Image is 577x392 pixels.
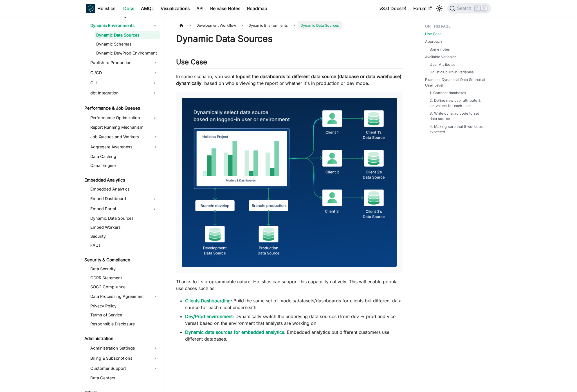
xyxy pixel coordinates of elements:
a: Some notes [430,47,450,52]
a: Canal Engine [89,162,160,169]
button: Search (Command+K) [447,3,491,13]
a: Embed Workers [89,223,160,231]
img: Holistics [86,4,95,13]
a: Job Queues and Workers [89,132,160,141]
a: Holistics built-in variables [430,69,474,75]
a: Billing & Subscriptions [89,354,160,363]
a: Administration Settings [89,344,160,353]
a: HolisticsHolistics [86,4,115,13]
a: Visualizations [157,4,193,13]
nav: Docs sidebar [80,17,165,392]
a: Clients Dashboarding [185,298,231,303]
button: Switch between dark and light mode (currently light mode) [435,4,444,13]
a: Publish to Production [89,58,160,67]
a: Embed Portal [89,204,150,213]
a: Dynamic Data Sources [95,31,160,39]
a: Performance & Job Queues [83,104,160,112]
a: Dev/Prod environment [185,314,233,319]
a: Data Centers [89,374,160,382]
a: CI/CD [89,68,160,77]
li: : Build the same set of models/datasets/dashboards for clients but different data source for each... [185,297,403,311]
b: Holistics [97,5,115,12]
a: Forum [410,4,435,13]
span: Development Workflow [194,21,239,30]
a: Dynamic Environments [89,21,160,30]
button: Expand sidebar category 'Embed Portal' [150,204,160,213]
a: Embedded Analytics [83,176,160,184]
a: 3. Write dynamic code to set data source [430,111,486,121]
span: Dynamic Data Sources [298,21,342,30]
a: dbt Integration [89,89,150,98]
a: API [193,4,207,13]
h2: Use Case [176,58,403,69]
a: Home page [176,21,187,30]
a: Dynamic Data Sources [89,214,160,222]
a: 1. Connect databases [430,90,466,96]
a: Data Security [89,265,160,273]
a: Data Caching [89,153,160,160]
a: Available Variables [425,54,457,60]
a: Performance Optimization [89,113,150,122]
button: Expand sidebar category 'Performance Optimization' [150,113,160,122]
a: Report Running Mechanism [89,123,160,131]
a: Security [89,232,160,240]
a: Embed Dashboard [89,194,150,203]
li: : Embedded analytics but different customers use different databases. [185,329,403,342]
strong: point the dashboards to different data source (database or data warehouse) dynamically [176,74,401,86]
a: Dynamic Dev/Prod Environment [95,49,160,57]
a: Dynamic Schemas [95,40,160,48]
a: Security & Compliance [83,256,160,264]
kbd: ⌘ [475,6,480,11]
h1: Dynamic Data Sources [176,33,403,44]
a: Privacy Policy [89,302,160,310]
button: Expand sidebar category 'Embed Dashboard' [150,194,160,203]
a: Dynamic data sources for embedded analytics [185,329,284,335]
a: Customer Support [89,364,160,373]
a: Roadmap [244,4,271,13]
a: Embedded Analytics [89,185,160,193]
a: Data Processing Agreement [89,292,160,301]
a: Responsible Disclosure [89,320,160,328]
a: Docs [120,4,138,13]
button: Expand sidebar category 'dbt Integration' [150,89,160,98]
p: In some scenario, you want to , based on who's viewing the report or whether it's in production o... [176,73,403,87]
a: Approach [425,39,442,44]
a: User Attributes [430,62,455,67]
a: GDPR Statement [89,274,160,282]
a: Terms of Service [89,311,160,319]
a: CLI [89,78,150,87]
a: Use Case [425,31,441,37]
a: FAQs [89,241,160,249]
a: AMQL [138,4,157,13]
a: v3.0 Docs [376,4,410,13]
img: Dynamically pointing Holistics to different data sources [182,98,397,267]
span: Search [455,6,475,11]
a: Administration [83,335,160,343]
a: 2. Define new user attribute & set values for each user [430,98,486,108]
a: Release Notes [207,4,244,13]
kbd: K [481,6,487,11]
nav: Breadcrumbs [176,21,403,30]
button: Expand sidebar category 'CLI' [150,78,160,87]
a: Example: Dynamical Data Source at User Level [425,77,488,88]
span: Dynamic Environments [246,21,291,30]
a: Aggregate Awareness [89,142,160,151]
p: Thanks to its programmable nature, Holistics can support this capability natively. This will enab... [176,278,403,292]
li: : Dynamically switch the underlying data sources (from dev → prod and vice versa) based on the en... [185,313,403,327]
a: SOC2 Compliance [89,283,160,291]
a: 4. Making sure that it works as expected [430,124,486,135]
